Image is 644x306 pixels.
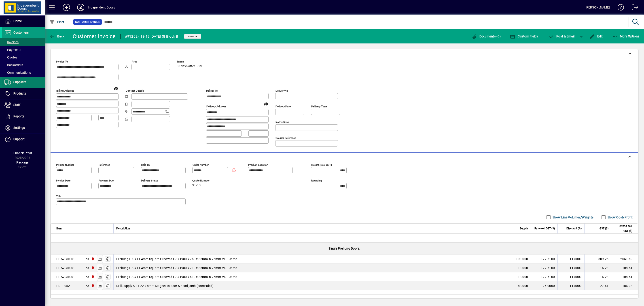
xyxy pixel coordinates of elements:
[4,56,17,59] span: Quotes
[614,1,624,15] a: Knowledge Base
[2,61,45,69] a: Backorders
[600,226,608,231] span: GST ($)
[206,89,218,92] mat-label: Deliver To
[2,77,45,88] a: Suppliers
[4,40,19,44] span: Invoices
[177,65,202,68] span: 30 days after EOM
[470,32,502,40] button: Documents (0)
[90,256,95,261] span: Christchurch
[116,284,214,288] span: Drill Supply & Fit 22 x 8mm Magnet to door & head jamb (concealed)
[13,80,26,84] span: Suppliers
[116,266,237,270] span: Prehung HAG 11 4mm Square Grooved H/C 1980 x 710 x 35mm in 25mm MDF Jamb
[611,272,638,281] td: 108.51
[56,284,70,288] div: PREP05A
[13,31,29,34] span: Customers
[192,179,219,182] span: Quote number
[13,19,22,23] span: Home
[585,4,610,11] div: [PERSON_NAME]
[116,257,237,261] span: Prehung HAG 11 4mm Square Grooved H/C 1980 x 760 x 35mm in 25mm MDF Jamb
[589,34,603,38] span: Edit
[51,243,638,254] div: Single Prehung Doors:
[2,38,45,46] a: Invoices
[192,183,201,187] span: 91202
[90,274,95,279] span: Christchurch
[48,32,66,40] button: Back
[2,88,45,99] a: Products
[549,34,575,38] span: ost & Email
[4,71,31,74] span: Communications
[566,226,582,231] span: Discount (%)
[534,266,555,270] div: 122.6100
[311,179,322,182] mat-label: Rounding
[177,60,203,63] span: Terms
[552,215,593,220] label: Show Line Volumes/Weights
[75,20,100,24] span: Customer Invoice
[556,34,558,38] span: P
[56,266,75,270] div: PHAVGHC01
[4,63,23,67] span: Backorders
[614,224,632,233] span: Extend excl GST ($)
[611,281,638,290] td: 184.08
[472,34,501,38] span: Documents (0)
[248,163,268,166] mat-label: Product location
[56,163,74,166] mat-label: Invoice number
[612,34,640,38] span: More Options
[584,263,611,272] td: 16.28
[547,32,577,40] button: Post & Email
[263,100,270,107] a: View on map
[516,257,528,261] span: 19.0000
[311,163,332,166] mat-label: Freight (excl GST)
[59,3,74,11] button: Add
[56,195,61,198] mat-label: Title
[584,254,611,263] td: 309.25
[510,34,538,38] span: Custom Fields
[275,136,296,140] mat-label: Courier Reference
[99,163,110,166] mat-label: Reference
[607,215,633,220] label: Show Cost/Profit
[116,275,237,279] span: Prehung HAG 11 4mm Square Grooved H/C 1980 x 610 x 35mm in 25mm MDF Jamb
[13,126,25,129] span: Settings
[13,137,25,141] span: Support
[13,92,26,95] span: Products
[45,32,69,40] app-page-header-button: Back
[56,257,75,261] div: PHAVGHC01
[56,179,70,182] mat-label: Invoice date
[193,163,209,166] mat-label: Order number
[2,16,45,27] a: Home
[88,4,115,11] div: Independent Doors
[2,122,45,134] a: Settings
[13,114,24,118] span: Reports
[311,105,327,108] mat-label: Delivery time
[2,111,45,122] a: Reports
[116,226,130,231] span: Description
[520,226,528,231] span: Supply
[584,281,611,290] td: 27.61
[56,275,75,279] div: PHAVGHC01
[132,60,137,63] mat-label: Attn
[588,32,604,40] button: Edit
[99,179,114,182] mat-label: Payment due
[141,163,150,166] mat-label: Sold by
[125,33,178,40] div: #91202 - 13-15 [DATE] St Block B
[74,3,88,11] button: Profile
[2,46,45,54] a: Payments
[2,69,45,76] a: Communications
[2,99,45,111] a: Staff
[4,48,21,52] span: Payments
[49,20,64,24] span: Filter
[112,84,120,92] a: View on map
[518,266,528,270] span: 1.0000
[611,254,638,263] td: 2061.69
[275,89,288,92] mat-label: Deliver via
[13,151,32,155] span: Financial Year
[518,284,528,288] span: 8.0000
[275,121,289,124] mat-label: Instructions
[186,35,199,38] span: Unposted
[90,283,95,288] span: Christchurch
[629,1,638,15] a: Logout
[90,265,95,270] span: Christchurch
[2,54,45,61] a: Quotes
[534,226,555,231] span: Rate excl GST ($)
[49,34,64,38] span: Back
[584,272,611,281] td: 16.28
